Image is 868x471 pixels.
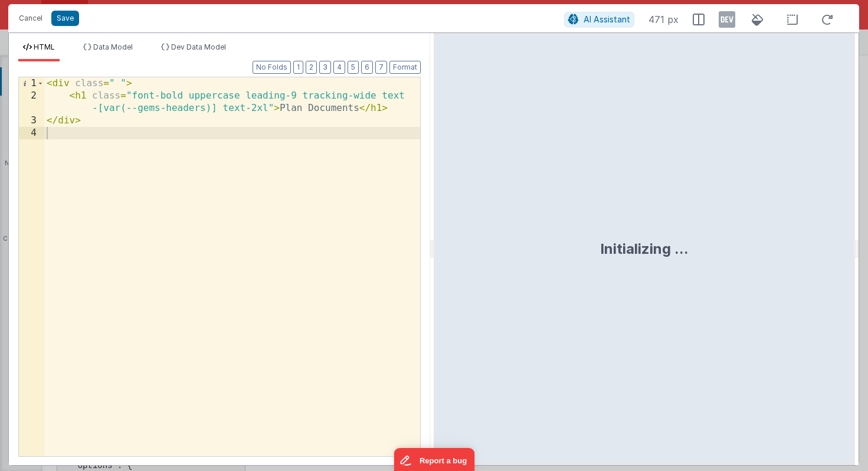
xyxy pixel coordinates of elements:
button: 5 [348,61,359,74]
div: 2 [19,90,44,115]
div: 4 [19,127,44,139]
button: Cancel [13,10,48,27]
button: 6 [361,61,373,74]
button: 3 [319,61,331,74]
button: AI Assistant [564,12,634,27]
span: AI Assistant [584,14,630,24]
button: Save [51,11,79,26]
div: 3 [19,115,44,127]
span: Data Model [93,42,133,51]
button: No Folds [253,61,291,74]
span: HTML [34,42,55,51]
button: 7 [375,61,387,74]
button: Format [389,61,421,74]
span: 471 px [648,12,679,27]
div: Initializing ... [600,240,689,259]
button: 2 [306,61,317,74]
div: 1 [19,77,44,90]
button: 4 [333,61,345,74]
span: Dev Data Model [171,42,226,51]
button: 1 [293,61,303,74]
